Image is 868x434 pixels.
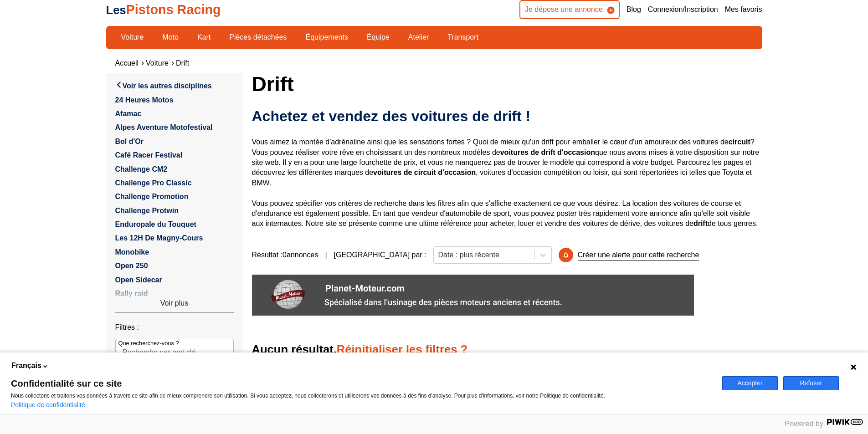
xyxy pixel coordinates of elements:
[115,207,179,214] a: Challenge Protwin
[252,250,318,260] span: Résultat : 0 annonces
[252,107,762,125] h2: Achetez et vendez des voitures de drift !
[223,30,293,45] a: Pièces détachées
[115,151,183,159] a: Café Racer Festival
[106,2,221,17] a: LesPistons Racing
[373,168,476,176] strong: voitures de circuit d'occasion
[500,148,595,156] strong: voitures de drift d'occasion
[11,401,85,408] a: Politique de confidentialité
[725,5,762,15] a: Mes favoris
[11,361,41,371] span: Français
[361,30,395,45] a: Équipe
[115,96,174,104] a: 24 Heures Motos
[337,343,467,356] span: Réinitialiser les filtres ?
[115,59,139,67] a: Accueil
[325,250,327,260] span: |
[115,276,162,284] a: Open Sidecar
[115,322,234,332] p: Filtres :
[300,30,354,45] a: Équipements
[115,110,142,117] a: Afamac
[442,30,484,45] a: Transport
[191,30,216,45] a: Kart
[118,339,179,347] p: Que recherchez-vous ?
[106,4,126,16] span: Les
[11,379,711,388] span: Confidentialité sur ce site
[115,123,213,131] a: Alpes Aventure Motofestival
[115,193,189,200] a: Challenge Promotion
[115,262,148,270] a: Open 250
[252,73,762,95] h1: Drift
[176,59,189,67] a: Drift
[627,5,641,15] a: Blog
[156,30,185,45] a: Moto
[783,376,839,390] button: Refuser
[334,250,426,260] p: [GEOGRAPHIC_DATA] par :
[252,137,762,229] p: Vous aimez la montée d'adrénaline ainsi que les sensations fortes ? Quoi de mieux qu'un drift pou...
[252,342,468,358] p: Aucun résultat.
[115,80,212,91] a: Voir les autres disciplines
[115,281,234,312] div: Voir plus
[785,420,824,428] span: Powered by
[115,165,168,173] a: Challenge CM2
[115,179,192,187] a: Challenge Pro Classic
[693,220,708,227] strong: drift
[402,30,435,45] a: Atelier
[722,376,778,390] button: Accepter
[11,393,711,399] p: Nous collectons et traitons vos données à travers ce site afin de mieux comprendre son utilisatio...
[648,5,718,15] a: Connexion/Inscription
[115,220,196,228] a: Enduropale du Touquet
[115,248,149,256] a: Monobike
[578,250,699,260] p: Créer une alerte pour cette recherche
[729,138,750,146] strong: circuit
[115,138,144,145] a: Bol d'Or
[115,234,203,242] a: Les 12H De Magny-Cours
[146,59,169,67] a: Voiture
[115,30,150,45] a: Voiture
[115,339,234,362] input: Que recherchez-vous ?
